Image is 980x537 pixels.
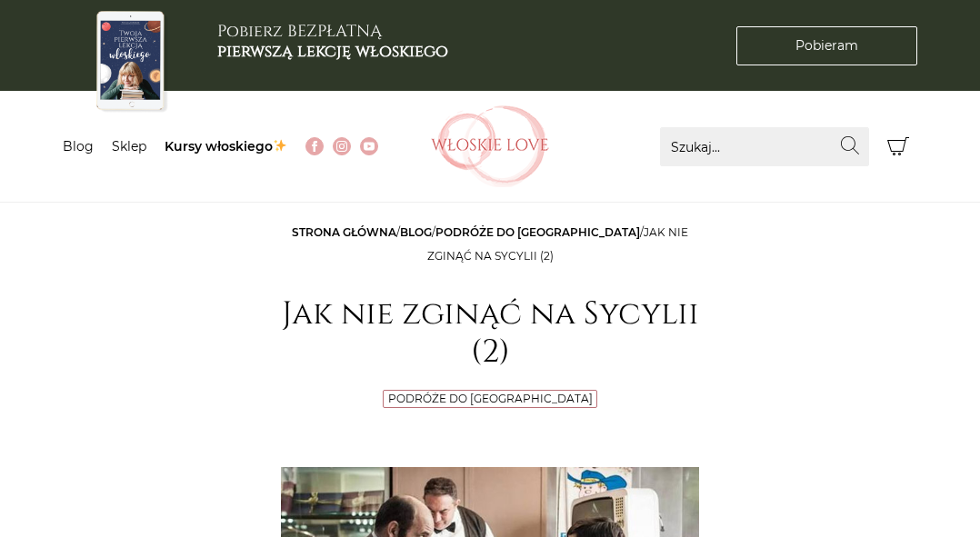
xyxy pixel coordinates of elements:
[400,225,432,239] a: Blog
[217,22,448,61] h3: Pobierz BEZPŁATNĄ
[112,138,146,154] a: Sklep
[795,36,858,55] span: Pobieram
[388,392,593,405] a: Podróże do [GEOGRAPHIC_DATA]
[292,225,688,263] span: / / /
[217,40,448,63] b: pierwszą lekcję włoskiego
[431,105,549,187] img: Włoskielove
[281,295,699,372] h1: Jak nie zginąć na Sycylii (2)
[292,225,396,239] a: Strona główna
[274,139,286,152] img: ✨
[878,127,917,166] button: Koszyk
[63,138,94,154] a: Blog
[660,127,869,166] input: Szukaj...
[736,26,917,65] a: Pobieram
[435,225,640,239] a: Podróże do [GEOGRAPHIC_DATA]
[165,138,287,154] a: Kursy włoskiego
